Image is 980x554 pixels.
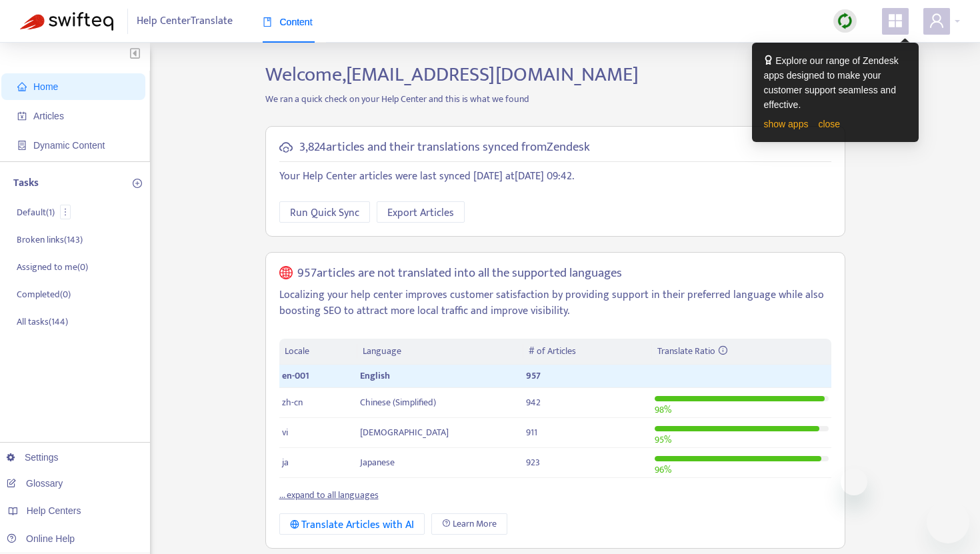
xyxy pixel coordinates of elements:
[282,395,303,410] span: zh-cn
[17,111,27,121] span: account-book
[927,501,969,543] iframe: メッセージングウィンドウを開くボタン
[17,141,27,150] span: container
[279,339,358,365] th: Locale
[13,175,39,191] p: Tasks
[7,452,59,463] a: Settings
[299,140,590,155] h5: 3,824 articles and their translations synced from Zendesk
[60,205,71,219] button: more
[17,82,27,91] span: home
[526,455,540,470] span: 923
[265,58,639,91] span: Welcome, [EMAIL_ADDRESS][DOMAIN_NAME]
[7,533,75,544] a: Online Help
[133,179,142,188] span: plus-circle
[360,425,449,440] span: [DEMOGRAPHIC_DATA]
[929,13,945,29] span: user
[282,455,289,470] span: ja
[279,487,379,503] a: ... expand to all languages
[17,205,55,219] p: Default ( 1 )
[20,12,113,31] img: Swifteq
[7,478,63,489] a: Glossary
[33,81,58,92] span: Home
[279,201,370,223] button: Run Quick Sync
[523,339,652,365] th: # of Articles
[282,368,309,383] span: en-001
[27,505,81,516] span: Help Centers
[290,517,415,533] div: Translate Articles with AI
[360,455,395,470] span: Japanese
[655,432,671,447] span: 95 %
[263,17,272,27] span: book
[657,344,825,359] div: Translate Ratio
[453,517,497,531] span: Learn More
[255,92,855,106] p: We ran a quick check on your Help Center and this is what we found
[17,233,83,247] p: Broken links ( 143 )
[655,402,671,417] span: 98 %
[279,287,831,319] p: Localizing your help center improves customer satisfaction by providing support in their preferre...
[282,425,288,440] span: vi
[263,17,313,27] span: Content
[837,13,853,29] img: sync.dc5367851b00ba804db3.png
[360,368,390,383] span: English
[764,53,907,112] div: Explore our range of Zendesk apps designed to make your customer support seamless and effective.
[17,315,68,329] p: All tasks ( 144 )
[387,205,454,221] span: Export Articles
[137,9,233,34] span: Help Center Translate
[526,368,541,383] span: 957
[655,462,671,477] span: 96 %
[279,169,831,185] p: Your Help Center articles were last synced [DATE] at [DATE] 09:42 .
[526,395,541,410] span: 942
[279,513,425,535] button: Translate Articles with AI
[17,260,88,274] p: Assigned to me ( 0 )
[357,339,523,365] th: Language
[887,13,903,29] span: appstore
[526,425,537,440] span: 911
[377,201,465,223] button: Export Articles
[841,469,867,495] iframe: メッセージを閉じる
[818,119,840,129] a: close
[431,513,507,535] a: Learn More
[297,266,622,281] h5: 957 articles are not translated into all the supported languages
[17,287,71,301] p: Completed ( 0 )
[33,111,64,121] span: Articles
[279,141,293,154] span: cloud-sync
[764,119,809,129] a: show apps
[360,395,436,410] span: Chinese (Simplified)
[279,266,293,281] span: global
[33,140,105,151] span: Dynamic Content
[290,205,359,221] span: Run Quick Sync
[61,207,70,217] span: more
